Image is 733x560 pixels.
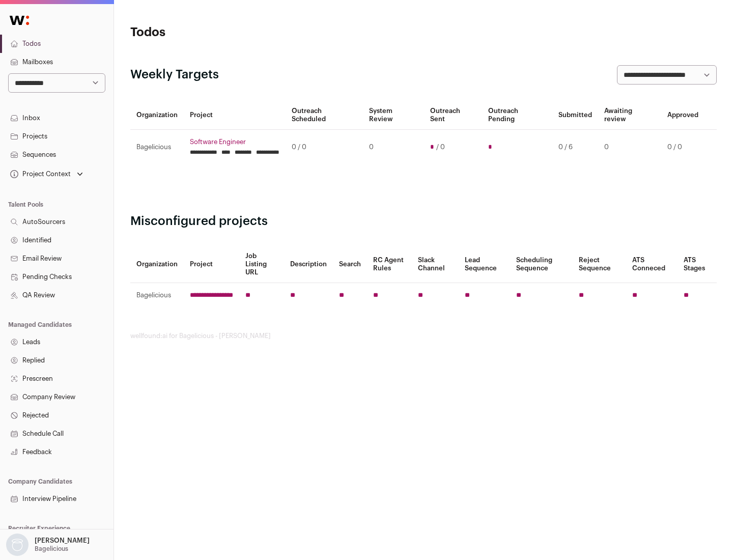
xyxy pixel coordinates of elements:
div: Project Context [8,170,71,178]
th: Project [184,101,286,130]
th: Job Listing URL [239,246,284,283]
th: Search [333,246,367,283]
td: 0 [363,130,424,165]
td: 0 [598,130,661,165]
th: Project [184,246,239,283]
th: Slack Channel [412,246,459,283]
th: Outreach Sent [424,101,483,130]
td: Bagelicious [130,130,184,165]
td: 0 / 0 [661,130,704,165]
th: Reject Sequence [573,246,627,283]
h2: Weekly Targets [130,67,219,83]
th: Description [284,246,333,283]
th: Approved [661,101,704,130]
th: System Review [363,101,424,130]
th: RC Agent Rules [367,246,411,283]
td: 0 / 0 [286,130,363,165]
img: nopic.png [6,534,29,556]
h2: Misconfigured projects [130,213,717,230]
p: [PERSON_NAME] [35,537,90,545]
td: 0 / 6 [552,130,598,165]
img: Wellfound [4,10,35,31]
th: Organization [130,246,184,283]
th: Outreach Pending [482,101,552,130]
th: Organization [130,101,184,130]
footer: wellfound:ai for Bagelicious - [PERSON_NAME] [130,332,717,340]
th: Awaiting review [598,101,661,130]
th: ATS Stages [678,246,717,283]
td: Bagelicious [130,283,184,308]
a: Software Engineer [190,138,279,146]
button: Open dropdown [4,534,92,556]
button: Open dropdown [8,167,85,181]
h1: Todos [130,24,326,41]
span: / 0 [436,143,445,151]
p: Bagelicious [35,545,68,553]
th: Outreach Scheduled [286,101,363,130]
th: Lead Sequence [459,246,510,283]
th: Submitted [552,101,598,130]
th: ATS Conneced [626,246,677,283]
th: Scheduling Sequence [510,246,573,283]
